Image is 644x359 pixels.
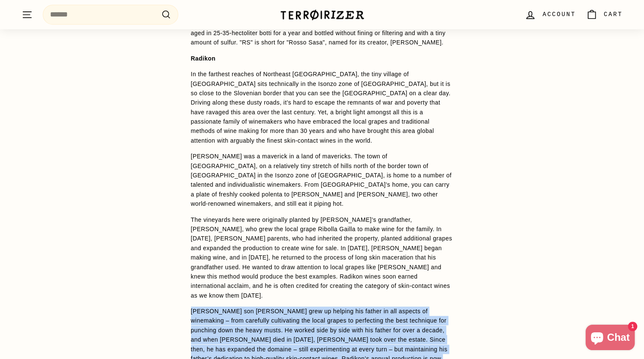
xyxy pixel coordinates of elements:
[191,69,453,145] p: In the farthest reaches of Northeast [GEOGRAPHIC_DATA], the tiny village of [GEOGRAPHIC_DATA] sit...
[191,55,216,62] strong: Radikon
[191,215,453,301] p: The vineyards here were originally planted by [PERSON_NAME]’s grandfather, [PERSON_NAME], who gre...
[191,153,452,207] span: [PERSON_NAME] was a maverick in a land of mavericks. The town of [GEOGRAPHIC_DATA], on a relative...
[581,2,628,27] a: Cart
[542,10,575,19] span: Account
[583,325,637,352] inbox-online-store-chat: Shopify online store chat
[520,2,580,27] a: Account
[604,10,623,19] span: Cart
